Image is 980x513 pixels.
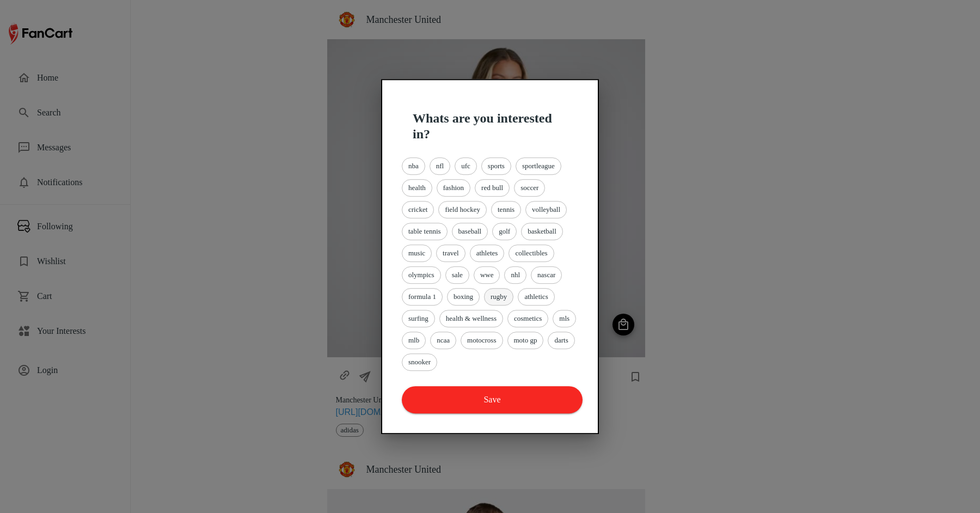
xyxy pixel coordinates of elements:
[525,201,567,218] div: volleyball
[402,161,425,172] span: nba
[448,291,479,302] span: boxing
[402,357,437,368] span: snooker
[509,248,553,259] span: collectibles
[518,291,554,302] span: athletics
[509,245,554,262] div: collectibles
[482,161,511,172] span: sports
[485,291,513,302] span: rugby
[402,201,434,218] div: cricket
[402,223,448,240] div: table tennis
[402,204,433,215] span: cricket
[452,226,488,237] span: baseball
[507,332,544,349] div: moto gp
[475,179,510,197] div: red bull
[402,291,442,302] span: formula 1
[402,288,443,306] div: formula 1
[531,266,562,284] div: nascar
[402,310,435,327] div: surfing
[402,353,437,371] div: snooker
[402,386,583,413] button: Save
[440,313,503,324] span: health & wellness
[492,223,517,240] div: golf
[437,182,470,193] span: fashion
[455,161,476,172] span: ufc
[514,179,545,197] div: soccer
[508,335,543,346] span: moto gp
[402,245,432,262] div: music
[474,270,500,280] span: wwe
[402,335,425,346] span: mlb
[413,111,567,142] h2: Whats are you interested in?
[430,161,450,172] span: nfl
[402,179,432,197] div: health
[516,157,561,175] div: sportleague
[461,332,503,349] div: motocross
[437,179,470,197] div: fashion
[516,161,561,172] span: sportleague
[522,226,562,237] span: basketball
[436,245,465,262] div: travel
[446,270,469,280] span: sale
[402,248,431,259] span: music
[455,157,477,175] div: ufc
[514,182,544,193] span: soccer
[505,270,526,280] span: nhl
[531,270,561,280] span: nascar
[526,204,566,215] span: volleyball
[474,266,500,284] div: wwe
[548,335,574,346] span: darts
[402,313,434,324] span: surfing
[402,157,425,175] div: nba
[491,201,521,218] div: tennis
[548,332,574,349] div: darts
[402,270,440,280] span: olympics
[430,332,456,349] div: ncaa
[439,310,503,327] div: health & wellness
[447,288,480,306] div: boxing
[518,288,554,306] div: athletics
[492,204,520,215] span: tennis
[470,245,505,262] div: athletes
[431,335,456,346] span: ncaa
[402,226,447,237] span: table tennis
[402,332,426,349] div: mlb
[461,335,502,346] span: motocross
[437,248,465,259] span: travel
[402,182,432,193] span: health
[481,157,511,175] div: sports
[445,266,469,284] div: sale
[452,223,488,240] div: baseball
[508,313,548,324] span: cosmetics
[430,157,450,175] div: nfl
[484,288,513,306] div: rugby
[438,201,487,218] div: field hockey
[553,313,575,324] span: mls
[439,204,486,215] span: field hockey
[521,223,563,240] div: basketball
[507,310,548,327] div: cosmetics
[475,182,509,193] span: red bull
[402,266,441,284] div: olympics
[553,310,576,327] div: mls
[493,226,516,237] span: golf
[504,266,526,284] div: nhl
[470,248,504,259] span: athletes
